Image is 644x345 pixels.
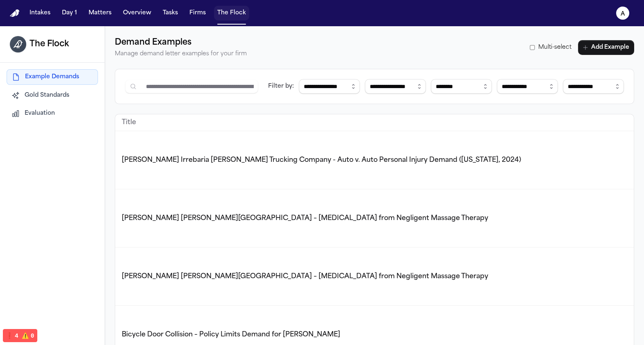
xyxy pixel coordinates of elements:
button: Tasks [159,6,181,20]
a: Home [10,9,20,17]
img: Finch Logo [10,9,20,17]
span: [PERSON_NAME] [PERSON_NAME][GEOGRAPHIC_DATA] – [MEDICAL_DATA] from Negligent Massage Therapy [122,215,488,222]
input: Multi-select [530,45,535,50]
span: [PERSON_NAME] [PERSON_NAME][GEOGRAPHIC_DATA] – [MEDICAL_DATA] from Negligent Massage Therapy [122,273,488,280]
span: [PERSON_NAME] Irrebaria [PERSON_NAME] Trucking Company - Auto v. Auto Personal Injury Demand ([US... [122,157,521,163]
button: Evaluation [7,106,98,121]
span: Bicycle Door Collision – Policy Limits Demand for [PERSON_NAME] [122,331,340,338]
button: Example Demands [7,69,98,85]
button: Matters [85,6,115,20]
button: Day 1 [59,6,80,20]
button: [PERSON_NAME] Irrebaria [PERSON_NAME] Trucking Company - Auto v. Auto Personal Injury Demand ([US... [117,155,521,165]
button: Gold Standards [7,88,98,103]
span: Gold Standards [25,91,69,100]
div: Filter by: [268,82,294,91]
button: Bicycle Door Collision – Policy Limits Demand for [PERSON_NAME] [117,330,340,340]
button: Add Example [578,40,634,55]
button: Firms [186,6,209,20]
button: Intakes [26,6,54,20]
h1: Demand Examples [115,36,247,49]
h1: The Flock [30,38,69,51]
span: Multi-select [538,43,571,52]
span: Example Demands [25,73,79,81]
button: Overview [120,6,155,20]
button: [PERSON_NAME] [PERSON_NAME][GEOGRAPHIC_DATA] – [MEDICAL_DATA] from Negligent Massage Therapy [117,272,488,281]
span: Evaluation [25,109,55,118]
button: [PERSON_NAME] [PERSON_NAME][GEOGRAPHIC_DATA] – [MEDICAL_DATA] from Negligent Massage Therapy [117,213,488,223]
button: The Flock [214,6,249,20]
p: Manage demand letter examples for your firm [115,49,247,59]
